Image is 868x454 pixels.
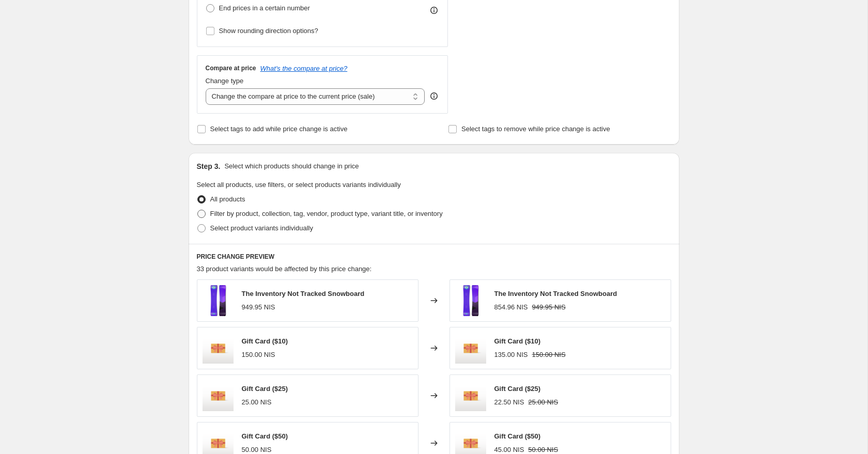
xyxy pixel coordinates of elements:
[242,302,275,312] div: 949.95 NIS
[206,77,244,85] span: Change type
[242,397,272,408] div: 25.00 NIS
[206,64,256,72] h3: Compare at price
[203,333,234,364] img: gift_card_80x.png
[197,253,671,261] h6: PRICE CHANGE PREVIEW
[219,27,318,35] span: Show rounding direction options?
[532,350,566,360] strike: 150.00 NIS
[197,181,401,189] span: Select all products, use filters, or select products variants individually
[494,350,528,360] div: 135.00 NIS
[494,432,541,440] span: Gift Card ($50)
[203,380,234,411] img: gift_card_80x.png
[494,290,617,298] span: The Inventory Not Tracked Snowboard
[210,195,245,203] span: All products
[528,397,558,408] strike: 25.00 NIS
[210,224,313,232] span: Select product variants individually
[224,161,359,171] p: Select which products should change in price
[203,285,234,316] img: snowboard_purple_hydrogen_80x.png
[494,302,528,312] div: 854.96 NIS
[455,380,486,411] img: gift_card_80x.png
[242,432,288,440] span: Gift Card ($50)
[455,285,486,316] img: snowboard_purple_hydrogen_80x.png
[242,290,365,298] span: The Inventory Not Tracked Snowboard
[210,125,348,133] span: Select tags to add while price change is active
[455,333,486,364] img: gift_card_80x.png
[242,385,288,393] span: Gift Card ($25)
[260,65,348,72] button: What's the compare at price?
[532,302,566,312] strike: 949.95 NIS
[197,161,221,171] h2: Step 3.
[242,350,275,360] div: 150.00 NIS
[494,397,524,408] div: 22.50 NIS
[461,125,610,133] span: Select tags to remove while price change is active
[494,337,541,345] span: Gift Card ($10)
[210,210,443,217] span: Filter by product, collection, tag, vendor, product type, variant title, or inventory
[242,337,288,345] span: Gift Card ($10)
[197,265,372,273] span: 33 product variants would be affected by this price change:
[219,4,310,12] span: End prices in a certain number
[429,91,439,101] div: help
[494,385,541,393] span: Gift Card ($25)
